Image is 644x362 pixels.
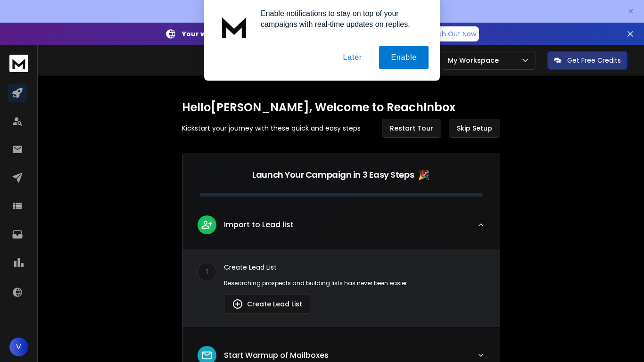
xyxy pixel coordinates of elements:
[198,263,216,281] div: 1
[201,219,213,230] img: lead
[224,350,329,361] p: Start Warmup of Mailboxes
[252,168,414,181] p: Launch Your Campaign in 3 Easy Steps
[449,119,500,138] button: Skip Setup
[9,337,28,356] button: V
[224,263,485,272] p: Create Lead List
[182,208,500,249] button: leadImport to Lead list
[232,298,243,310] img: lead
[457,123,492,133] span: Skip Setup
[182,249,500,327] div: leadImport to Lead list
[215,11,253,49] img: notification icon
[379,49,429,73] button: Enable
[331,49,373,73] button: Later
[418,168,429,181] span: 🎉
[253,11,429,33] div: Enable notifications to stay on top of your campaigns with real-time updates on replies.
[182,123,361,133] p: Kickstart your journey with these quick and easy steps
[224,280,485,287] p: Researching prospects and building lists has never been easier.
[224,219,294,230] p: Import to Lead list
[224,295,310,313] button: Create Lead List
[182,100,500,115] h1: Hello [PERSON_NAME] , Welcome to ReachInbox
[201,349,213,362] img: lead
[382,119,441,138] button: Restart Tour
